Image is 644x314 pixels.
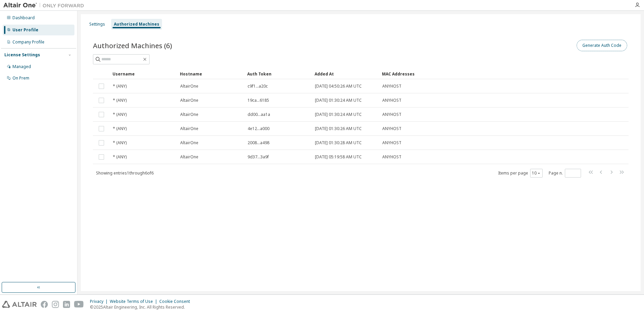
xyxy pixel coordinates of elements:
span: * (ANY) [113,154,127,160]
div: Cookie Consent [159,299,194,304]
span: AltairOne [180,98,198,103]
span: [DATE] 01:30:24 AM UTC [315,112,362,117]
div: Website Terms of Use [110,299,159,304]
span: 9d37...3a9f [248,154,269,160]
div: Settings [89,22,105,27]
span: * (ANY) [113,84,127,89]
span: ANYHOST [382,140,401,146]
span: [DATE] 05:19:58 AM UTC [315,154,362,160]
div: User Profile [12,27,38,33]
span: AltairOne [180,84,198,89]
span: ANYHOST [382,98,401,103]
span: AltairOne [180,140,198,146]
div: MAC Addresses [382,68,560,79]
img: linkedin.svg [63,301,70,308]
span: AltairOne [180,112,198,117]
div: On Prem [12,75,29,81]
img: instagram.svg [52,301,59,308]
span: 19ca...6185 [248,98,269,103]
span: c9f1...a20c [248,84,268,89]
span: [DATE] 01:30:28 AM UTC [315,140,362,146]
span: ANYHOST [382,112,401,117]
div: Username [112,68,174,79]
div: Added At [315,68,377,79]
span: * (ANY) [113,140,127,146]
span: dd00...aa1a [248,112,270,117]
span: 4e12...a000 [248,126,269,131]
span: Items per page [498,169,543,178]
button: 10 [532,170,541,176]
img: Altair One [3,2,88,9]
span: * (ANY) [113,112,127,117]
span: Showing entries 1 through 6 of 6 [96,170,154,176]
span: AltairOne [180,126,198,131]
span: Authorized Machines (6) [93,41,172,50]
img: altair_logo.svg [2,301,37,308]
span: * (ANY) [113,126,127,131]
div: Managed [12,64,31,69]
span: ANYHOST [382,84,401,89]
img: facebook.svg [41,301,48,308]
span: [DATE] 01:30:26 AM UTC [315,126,362,131]
div: Company Profile [12,39,44,45]
span: 2008...a498 [248,140,269,146]
p: © 2025 Altair Engineering, Inc. All Rights Reserved. [90,304,194,310]
span: [DATE] 04:50:26 AM UTC [315,84,362,89]
div: Privacy [90,299,110,304]
span: [DATE] 01:30:24 AM UTC [315,98,362,103]
span: Page n. [549,169,581,178]
span: ANYHOST [382,154,401,160]
div: Hostname [180,68,242,79]
span: AltairOne [180,154,198,160]
img: youtube.svg [74,301,84,308]
span: * (ANY) [113,98,127,103]
div: Dashboard [12,15,35,21]
div: Authorized Machines [114,22,159,27]
div: Auth Token [247,68,309,79]
div: License Settings [4,52,40,58]
span: ANYHOST [382,126,401,131]
button: Generate Auth Code [577,40,627,51]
